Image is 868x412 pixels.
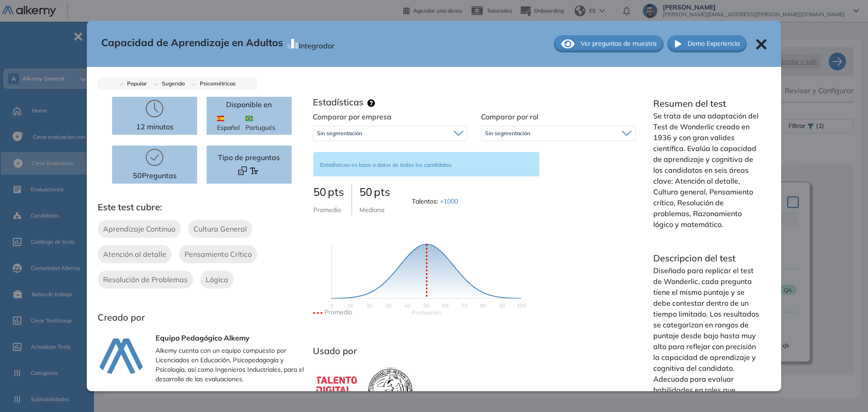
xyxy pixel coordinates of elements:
span: Cultura General [193,223,247,234]
text: 30 [385,302,392,309]
span: Español [217,114,245,133]
p: 50 [359,184,390,200]
span: Sin segmentación [317,130,362,137]
span: Tipo de preguntas [218,152,280,163]
text: 100 [516,302,526,309]
img: ESP [217,116,224,121]
text: 70 [461,302,467,309]
span: Sin segmentación [485,130,530,137]
h3: Estadísticas [313,97,363,108]
text: 0 [330,302,333,309]
span: pts [374,185,390,199]
span: Atención al detalle [103,249,166,260]
img: author-avatar [98,334,145,381]
text: 10 [347,302,354,309]
span: Capacidad de Aprendizaje en Adultos [101,35,283,52]
text: Scores [412,309,441,316]
h3: Creado por [98,312,306,323]
span: Sugerido [158,80,185,87]
span: Psicométricas [196,80,236,87]
p: Alkemy cuenta con un equipo compuesto por Licenciados en Educación, Psicopedagogía y Psicología, ... [156,346,306,384]
img: BRA [245,116,253,121]
span: Estadísticas en base a datos de todos los candidatos [320,161,452,168]
p: Resumen del test [653,97,759,110]
text: 50 [423,302,429,309]
span: pts [328,185,344,199]
p: Se trata de una adaptación del Test de Wonderlic creado en 1936 y con gran valides científica. Ev... [653,110,759,230]
text: 60 [442,302,448,309]
span: Resolución de Problemas [103,274,188,285]
p: 50 Preguntas [133,170,177,181]
span: Aprendizaje Continuo [103,223,175,234]
span: Promedio [313,206,341,214]
text: 40 [404,302,410,309]
p: Descripcion del test [653,251,759,265]
p: Disponible en [226,99,272,110]
span: Comparar por rol [481,112,538,121]
text: Promedio [325,308,352,316]
span: Comparar por empresa [313,112,392,121]
span: Talentos : [412,197,460,206]
text: 20 [366,302,373,309]
h3: Usado por [313,346,636,356]
p: 12 minutos [136,121,174,132]
span: Mediana [359,206,384,214]
h3: Equipo Pedagógico Alkemy [156,334,306,342]
h3: Este test cubre: [98,202,306,213]
text: 90 [499,302,505,309]
span: Ver preguntas de muestra [580,39,656,48]
div: Integrador [299,37,335,51]
span: Demo Experiencia [688,39,740,48]
text: 80 [480,302,486,309]
span: Lógica [206,274,228,285]
img: Format test logo [250,166,258,175]
span: Popular [123,80,147,87]
span: Pensamiento Crítico [184,249,252,260]
span: Portugués [245,114,281,133]
img: Format test logo [238,166,247,175]
p: 50 [313,184,344,200]
span: +1000 [440,197,458,205]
